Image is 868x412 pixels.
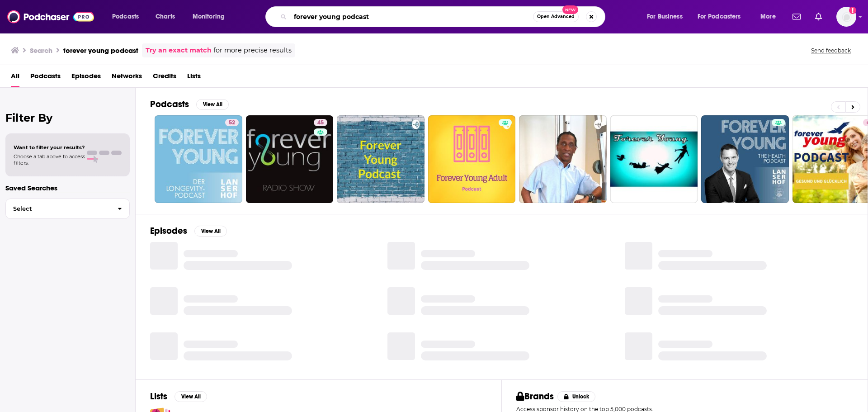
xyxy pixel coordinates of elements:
button: View All [196,99,229,110]
a: 45 [314,119,327,126]
a: Networks [112,69,142,87]
a: Charts [150,9,180,24]
span: New [562,5,579,14]
span: Choose a tab above to access filters. [14,153,85,166]
button: Select [5,199,130,219]
span: More [760,10,776,23]
button: View All [175,391,207,402]
h2: Brands [516,391,554,402]
button: Open AdvancedNew [533,11,579,22]
span: Logged in as Ashley_Beenen [836,7,856,27]
a: Episodes [71,69,101,87]
button: View All [194,226,227,237]
a: EpisodesView All [150,225,227,237]
a: 45 [246,115,334,203]
p: Saved Searches [5,184,130,192]
h2: Lists [150,391,167,402]
span: Charts [156,10,175,23]
button: open menu [754,9,787,24]
h2: Filter By [5,111,130,124]
img: Podchaser - Follow, Share and Rate Podcasts [7,8,94,25]
button: Show profile menu [836,7,856,27]
a: Credits [153,69,176,87]
span: For Business [647,10,683,23]
h2: Episodes [150,225,187,237]
a: Lists [187,69,201,87]
a: 52 [155,115,242,203]
span: Podcasts [112,10,139,23]
input: Search podcasts, credits, & more... [290,9,533,24]
span: Want to filter your results? [14,144,85,151]
a: Podcasts [30,69,61,87]
span: Select [6,206,110,212]
span: 45 [317,118,324,128]
svg: Add a profile image [849,7,856,14]
a: Try an exact match [146,45,212,56]
span: Monitoring [193,10,225,23]
a: ListsView All [150,391,207,402]
span: for more precise results [213,45,292,56]
button: open menu [186,9,236,24]
button: open menu [692,9,754,24]
span: Open Advanced [537,14,575,19]
a: Show notifications dropdown [789,9,804,24]
a: 52 [225,119,239,126]
h3: forever young podcast [63,46,138,55]
a: Show notifications dropdown [811,9,826,24]
a: All [11,69,19,87]
span: For Podcasters [698,10,741,23]
a: PodcastsView All [150,99,229,110]
h2: Podcasts [150,99,189,110]
button: open menu [106,9,151,24]
img: User Profile [836,7,856,27]
span: 52 [229,118,235,128]
button: Unlock [557,391,596,402]
button: Send feedback [808,47,854,54]
div: Search podcasts, credits, & more... [274,6,614,27]
button: open menu [641,9,694,24]
h3: Search [30,46,52,55]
